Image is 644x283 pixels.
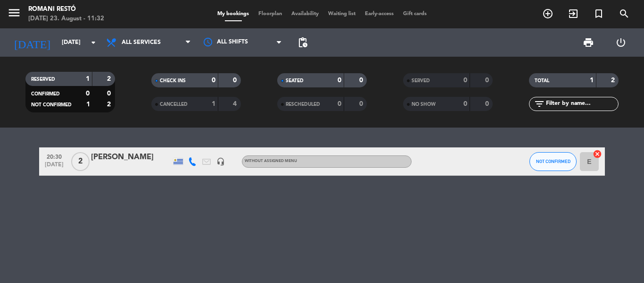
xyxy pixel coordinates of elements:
span: pending_actions [297,37,308,48]
div: [DATE] 23. August - 11:32 [28,14,104,24]
strong: 0 [107,90,113,97]
span: 20:30 [42,151,66,162]
span: RESCHEDULED [286,102,320,107]
span: CHECK INS [160,78,186,83]
span: SEATED [286,78,304,83]
strong: 0 [338,77,341,84]
div: LOG OUT [604,28,637,57]
span: NO SHOW [412,102,436,107]
span: NOT CONFIRMED [536,159,570,164]
span: Availability [287,11,323,17]
span: Waiting list [323,11,360,17]
i: arrow_drop_down [88,37,99,48]
strong: 0 [86,90,90,97]
span: RESERVED [31,77,55,82]
button: menu [7,6,21,23]
span: Without assigned menu [245,159,297,163]
div: [PERSON_NAME] [91,151,171,163]
strong: 0 [463,101,467,107]
strong: 2 [107,101,113,108]
strong: 2 [611,77,617,84]
span: [DATE] [42,162,66,172]
strong: 0 [359,101,365,107]
i: headset_mic [216,157,225,166]
i: exit_to_app [568,8,579,19]
button: NOT CONFIRMED [529,152,577,171]
span: print [583,37,594,48]
strong: 0 [338,101,341,107]
strong: 1 [590,77,594,84]
strong: 2 [107,76,113,82]
i: menu [7,6,21,20]
i: power_settings_new [615,37,627,48]
strong: 1 [212,101,215,107]
strong: 0 [212,77,215,84]
span: SERVED [412,78,430,83]
strong: 1 [86,76,90,82]
span: NOT CONFIRMED [31,103,72,107]
span: Floorplan [254,11,287,17]
i: add_circle_outline [542,8,553,19]
strong: 0 [463,77,467,84]
strong: 0 [485,77,491,84]
i: turned_in_not [593,8,604,19]
input: Filter by name... [545,99,618,109]
span: TOTAL [535,78,549,83]
i: [DATE] [7,32,57,53]
span: CONFIRMED [31,92,60,96]
strong: 0 [485,101,491,107]
strong: 4 [233,101,239,107]
strong: 1 [86,101,90,108]
strong: 0 [233,77,239,84]
span: CANCELLED [160,102,188,107]
strong: 0 [359,77,365,84]
span: Early-access [360,11,398,17]
div: Romani Restó [28,5,104,14]
span: My bookings [213,11,254,17]
i: cancel [593,149,602,159]
i: search [619,8,630,19]
i: filter_list [534,98,545,110]
span: All services [122,39,161,46]
span: Gift cards [398,11,431,17]
span: 2 [71,152,90,171]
